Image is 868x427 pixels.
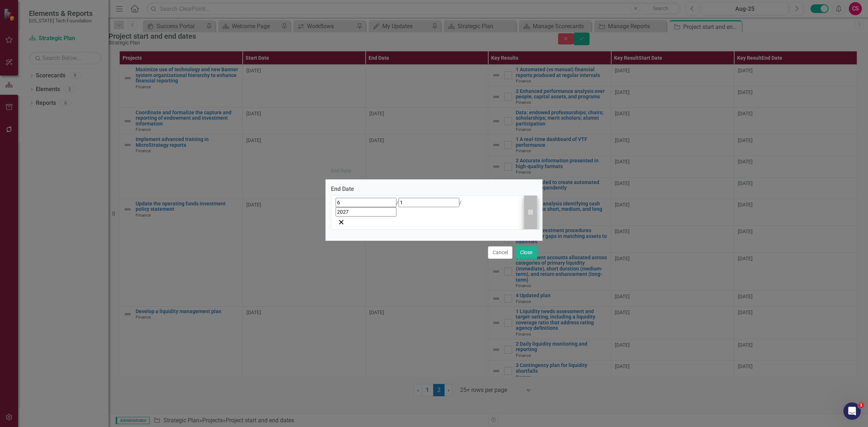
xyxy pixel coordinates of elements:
[515,246,537,259] button: Close
[331,168,352,174] div: End Date
[331,185,537,193] div: End Date
[488,246,512,259] button: Cancel
[396,200,399,205] span: /
[459,200,461,205] span: /
[858,402,864,408] span: 1
[843,402,861,420] iframe: Intercom live chat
